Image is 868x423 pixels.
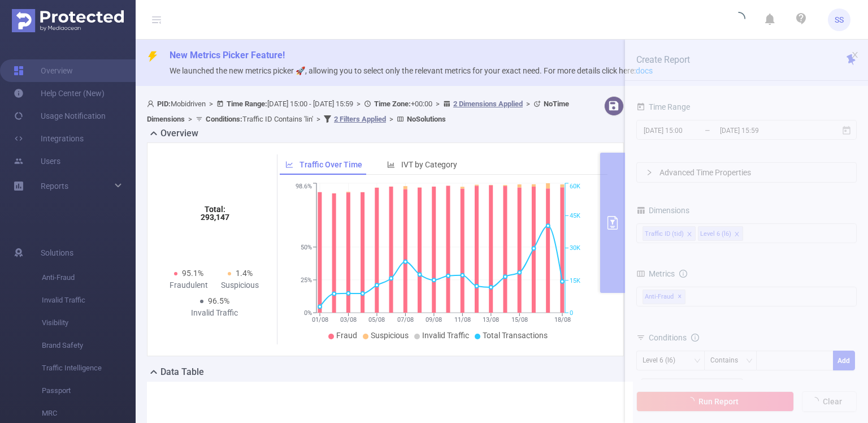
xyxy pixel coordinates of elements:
[189,307,240,319] div: Invalid Traffic
[304,309,312,317] tspan: 0%
[570,212,580,219] tspan: 45K
[14,105,106,127] a: Usage Notification
[334,115,386,123] u: 2 Filters Applied
[206,100,216,108] span: >
[732,12,745,28] i: icon: loading
[42,266,136,289] span: Anti-Fraud
[163,279,215,291] div: Fraudulent
[42,289,136,312] span: Invalid Traffic
[523,100,533,108] span: >
[311,316,328,323] tspan: 01/08
[636,66,653,75] a: docs
[851,49,859,61] button: icon: close
[483,316,499,323] tspan: 13/08
[483,331,548,340] span: Total Transactions
[14,59,73,82] a: Overview
[42,334,136,357] span: Brand Safety
[453,100,523,108] u: 2 Dimensions Applied
[41,182,68,191] span: Reports
[511,316,527,323] tspan: 15/08
[454,316,470,323] tspan: 11/08
[570,183,580,191] tspan: 60K
[12,9,124,32] img: Protected Media
[835,8,844,31] span: SS
[554,316,570,323] tspan: 18/08
[160,365,204,379] h2: Data Table
[42,379,136,402] span: Passport
[42,312,136,334] span: Visibility
[368,316,385,323] tspan: 05/08
[374,100,411,108] b: Time Zone:
[206,115,242,123] b: Conditions :
[182,269,203,278] span: 95.1%
[41,241,73,264] span: Solutions
[204,205,225,214] tspan: Total:
[401,160,457,169] span: IVT by Category
[570,245,580,252] tspan: 30K
[42,357,136,379] span: Traffic Intelligence
[157,100,171,108] b: PID:
[296,183,312,191] tspan: 98.6%
[570,277,580,284] tspan: 15K
[147,100,157,107] i: icon: user
[313,115,324,123] span: >
[422,331,469,340] span: Invalid Traffic
[570,309,573,317] tspan: 0
[215,279,266,291] div: Suspicious
[236,269,253,278] span: 1.4%
[14,82,105,105] a: Help Center (New)
[200,213,229,222] tspan: 293,147
[371,331,409,340] span: Suspicious
[397,316,413,323] tspan: 07/08
[353,100,364,108] span: >
[208,296,229,305] span: 96.5%
[851,51,859,59] i: icon: close
[285,161,293,169] i: icon: line-chart
[426,316,442,323] tspan: 09/08
[300,160,362,169] span: Traffic Over Time
[432,100,443,108] span: >
[336,331,357,340] span: Fraud
[147,51,158,62] i: icon: thunderbolt
[227,100,267,108] b: Time Range:
[387,161,395,169] i: icon: bar-chart
[147,100,569,123] span: Mobidriven [DATE] 15:00 - [DATE] 15:59 +00:00
[407,115,446,123] b: No Solutions
[14,150,60,172] a: Users
[160,127,198,140] h2: Overview
[386,115,397,123] span: >
[41,175,68,197] a: Reports
[301,244,312,251] tspan: 50%
[14,127,84,150] a: Integrations
[340,316,356,323] tspan: 03/08
[301,277,312,284] tspan: 25%
[206,115,313,123] span: Traffic ID Contains 'lin'
[170,50,285,61] span: New Metrics Picker Feature!
[170,66,653,75] span: We launched the new metrics picker 🚀, allowing you to select only the relevant metrics for your e...
[185,115,196,123] span: >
